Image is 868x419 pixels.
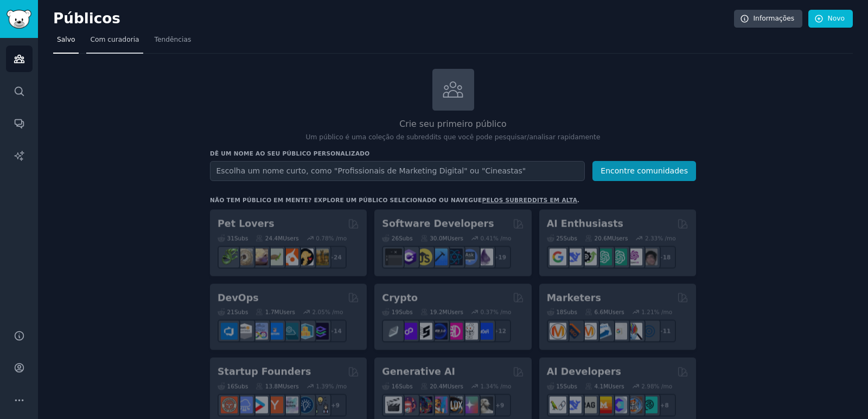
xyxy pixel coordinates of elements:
a: pelos subreddits em alta [482,197,578,203]
img: OpenSourceAI [610,397,627,414]
h2: AI Developers [547,365,621,379]
img: starryai [461,397,478,414]
div: + 9 [488,394,511,416]
img: Logotipo do GummySearch [7,10,31,29]
img: 0xPolygon [400,323,417,339]
font: Não tem público em mente? Explore um público selecionado ou navegue [210,197,482,203]
img: iOSProgramming [431,249,448,266]
font: Tendências [155,36,192,43]
img: Docker_DevOps [251,323,268,339]
font: Públicos [53,10,120,27]
img: LangChain [550,397,566,414]
h2: Startup Founders [218,365,311,379]
div: 1.7M Users [256,308,295,316]
img: web3 [431,323,448,339]
img: AIDevelopersSociety [641,397,658,414]
h2: Crypto [382,291,418,305]
img: EntrepreneurRideAlong [221,397,238,414]
img: chatgpt_promptDesign [595,249,612,266]
div: + 24 [324,246,347,268]
div: 13.8M Users [256,382,298,390]
img: turtle [266,249,283,266]
img: growmybusiness [312,397,329,414]
img: reactnative [446,249,463,266]
img: software [385,249,402,266]
div: 6.6M Users [585,308,624,316]
img: deepdream [416,397,432,414]
h2: AI Enthusiasts [547,217,623,231]
img: defi_ [476,323,493,339]
img: azuredevops [221,323,238,339]
img: AItoolsCatalog [580,249,597,266]
img: chatgpt_prompts_ [610,249,627,266]
img: startup [251,397,268,414]
h2: DevOps [218,291,259,305]
div: + 12 [488,320,511,343]
img: PetAdvice [297,249,314,266]
img: AskComputerScience [461,249,478,266]
h2: Generative AI [382,365,455,379]
img: Emailmarketing [595,323,612,339]
img: aws_cdk [297,323,314,339]
font: Novo [828,15,845,22]
img: aivideo [385,397,402,414]
div: 24.4M Users [256,234,298,242]
button: Encontre comunidades [592,161,696,181]
div: + 11 [653,320,676,343]
div: 31 Sub s [218,234,248,242]
h2: Software Developers [382,217,494,231]
div: + 14 [324,320,347,343]
img: ArtificalIntelligence [641,249,658,266]
font: Com curadoria [90,36,139,43]
div: 0.37 % /mo [481,308,512,316]
div: 1.39 % /mo [316,382,347,390]
div: 20.4M Users [420,382,463,390]
img: GoogleGeminiAI [550,249,566,266]
img: DeepSeek [565,397,582,414]
img: DreamBooth [476,397,493,414]
img: MarketingResearch [626,323,642,339]
img: MistralAI [595,397,612,414]
img: dogbreed [312,249,329,266]
img: ballpython [236,249,253,266]
div: + 8 [653,394,676,416]
img: ethstaker [416,323,432,339]
img: dalle2 [400,397,417,414]
a: Informações [734,10,803,28]
div: 26 Sub s [382,234,412,242]
font: Um público é uma coleção de subreddits que você pode pesquisar/analisar rapidamente [306,133,601,141]
img: PlatformEngineers [312,323,329,339]
div: 19.2M Users [420,308,463,316]
img: SaaS [236,397,253,414]
img: herpetology [221,249,238,266]
img: content_marketing [550,323,566,339]
div: 30.0M Users [420,234,463,242]
input: Escolha um nome curto, como "Profissionais de Marketing Digital" ou "Cineastas" [210,161,585,181]
img: leopardgeckos [251,249,268,266]
div: 4.1M Users [585,382,624,390]
font: . [577,197,579,203]
div: 2.98 % /mo [641,382,672,390]
img: Entrepreneurship [297,397,314,414]
img: defiblockchain [446,323,463,339]
img: OpenAIDev [626,249,642,266]
div: 1.21 % /mo [641,308,672,316]
a: Tendências [151,31,195,54]
img: platformengineering [282,323,298,339]
div: 1.34 % /mo [481,382,512,390]
img: AskMarketing [580,323,597,339]
h2: Marketers [547,291,601,305]
img: FluxAI [446,397,463,414]
font: Crie seu primeiro público [399,119,506,129]
img: csharp [400,249,417,266]
div: 19 Sub s [382,308,412,316]
img: ethfinance [385,323,402,339]
a: Novo [808,10,853,28]
a: Salvo [53,31,79,54]
img: cockatiel [282,249,298,266]
img: llmops [626,397,642,414]
div: 0.41 % /mo [481,234,512,242]
div: + 18 [653,246,676,268]
img: Rag [580,397,597,414]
